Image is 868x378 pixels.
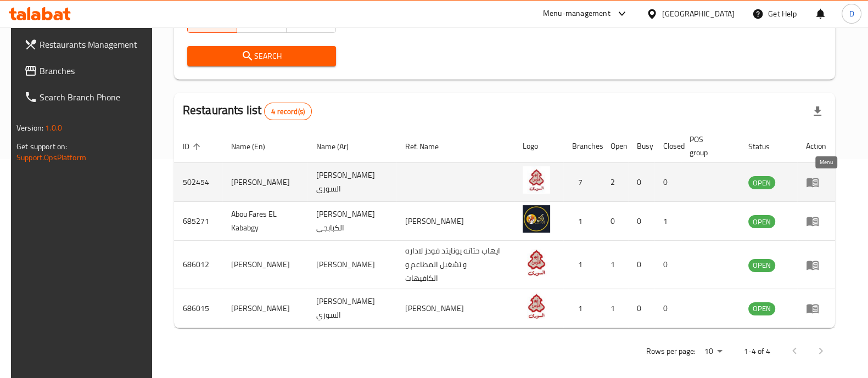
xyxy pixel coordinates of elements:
span: Yes [242,14,282,30]
td: 0 [628,163,654,202]
td: 1 [602,289,628,328]
img: Abou Fares Elsoury [523,292,550,320]
span: Name (Ar) [316,140,363,153]
td: [PERSON_NAME] الكبابجي [307,202,396,241]
span: Search Branch Phone [40,91,147,104]
td: [PERSON_NAME] [222,163,307,202]
h2: Restaurants list [183,102,312,120]
div: Menu [806,302,826,315]
img: Abou Fares EL Kababgy [523,205,550,233]
td: 685271 [174,202,222,241]
a: Branches [15,58,156,84]
span: ID [183,140,204,153]
td: 0 [628,202,654,241]
span: 4 record(s) [265,106,311,117]
td: 1 [602,241,628,289]
th: Logo [514,129,563,163]
td: 1 [563,241,602,289]
th: Busy [628,129,654,163]
a: Support.OpsPlatform [16,150,86,165]
span: Name (En) [231,140,279,153]
span: OPEN [748,216,775,228]
img: Abou Fares Elsoury [523,166,550,194]
span: D [849,8,854,20]
td: 686012 [174,241,222,289]
div: Menu-management [543,7,611,20]
img: Abou Fares [523,249,550,277]
span: Status [748,140,784,153]
span: Search [196,49,327,63]
span: No [291,14,332,30]
td: 0 [654,289,681,328]
td: 0 [628,289,654,328]
th: Closed [654,129,681,163]
td: [PERSON_NAME] [396,202,514,241]
td: 0 [654,163,681,202]
button: Search [187,46,336,66]
td: 1 [654,202,681,241]
a: Search Branch Phone [15,84,156,110]
td: ايهاب حتاته يونايتد فودز لاداره و تشغيل المطاعم و الكافيهات [396,241,514,289]
td: 686015 [174,289,222,328]
span: All [192,14,233,30]
p: 1-4 of 4 [744,345,770,358]
td: [PERSON_NAME] [222,241,307,289]
td: 2 [602,163,628,202]
td: 1 [563,289,602,328]
td: 0 [602,202,628,241]
td: [PERSON_NAME] [396,289,514,328]
th: Open [602,129,628,163]
span: Ref. Name [405,140,453,153]
th: Action [797,129,835,163]
div: OPEN [748,215,775,228]
span: Version: [16,121,43,135]
span: OPEN [748,177,775,189]
td: [PERSON_NAME] [307,241,396,289]
span: OPEN [748,302,775,315]
td: 0 [654,241,681,289]
div: Export file [804,98,831,125]
td: 1 [563,202,602,241]
a: Restaurants Management [15,31,156,58]
span: OPEN [748,259,775,272]
table: enhanced table [174,129,835,328]
div: OPEN [748,259,775,272]
td: 0 [628,241,654,289]
div: Menu [806,258,826,272]
div: Menu [806,215,826,228]
div: OPEN [748,302,775,315]
p: Rows per page: [646,345,696,358]
span: 1.0.0 [45,121,62,135]
div: [GEOGRAPHIC_DATA] [662,8,735,20]
div: OPEN [748,176,775,189]
td: Abou Fares EL Kababgy [222,202,307,241]
div: Total records count [264,103,312,120]
span: Branches [40,64,147,77]
td: [PERSON_NAME] السوري [307,163,396,202]
span: POS group [690,133,726,159]
span: Get support on: [16,139,67,154]
td: 502454 [174,163,222,202]
div: Rows per page: [700,343,726,360]
td: 7 [563,163,602,202]
span: Restaurants Management [40,38,147,51]
td: [PERSON_NAME] [222,289,307,328]
td: [PERSON_NAME] السوري [307,289,396,328]
th: Branches [563,129,602,163]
